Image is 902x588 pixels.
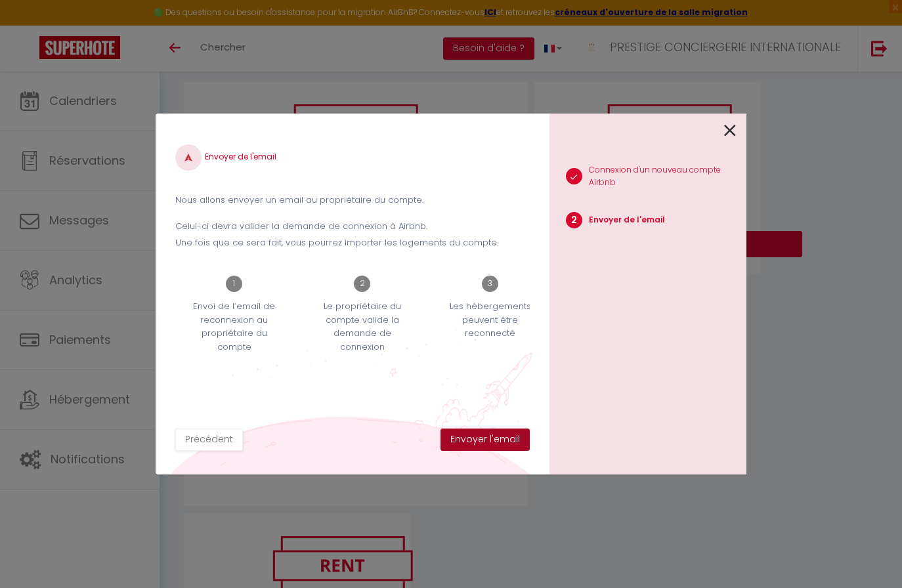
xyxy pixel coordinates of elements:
[440,429,530,451] button: Envoyer l'email
[589,164,747,189] p: Connexion d'un nouveau compte Airbnb
[175,144,530,171] h4: Envoyer de l'email
[482,276,498,292] span: 3
[312,300,413,354] p: Le propriétaire du compte valide la demande de connexion
[175,429,243,451] button: Précédent
[175,236,530,249] p: Une fois que ce sera fait, vous pourrez importer les logements du compte.
[184,300,285,354] p: Envoi de l’email de reconnexion au propriétaire du compte
[226,276,242,292] span: 1
[589,214,665,226] p: Envoyer de l'email
[175,220,530,233] p: Celui-ci devra valider la demande de connexion à Airbnb.
[354,276,370,292] span: 2
[440,300,541,340] p: Les hébergements peuvent être reconnecté
[566,212,582,228] span: 2
[11,5,50,45] button: Ouvrir le widget de chat LiveChat
[175,194,530,207] p: Nous allons envoyer un email au propriétaire du compte.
